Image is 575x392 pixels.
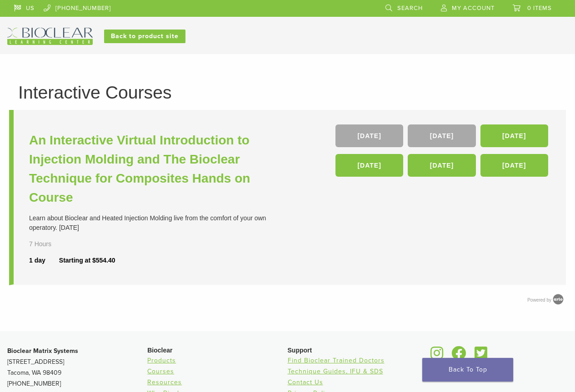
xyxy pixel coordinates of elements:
[452,5,495,12] span: My Account
[288,347,312,354] span: Support
[397,5,423,12] span: Search
[29,256,59,265] div: 1 day
[18,84,557,101] h1: Interactive Courses
[471,352,490,361] a: Bioclear
[288,367,383,375] a: Technique Guides, IFU & SDS
[335,154,403,177] a: [DATE]
[29,131,290,207] a: An Interactive Virtual Introduction to Injection Molding and The Bioclear Technique for Composite...
[527,5,552,12] span: 0 items
[147,357,176,364] a: Products
[59,256,115,265] div: Starting at $554.40
[480,124,548,147] a: [DATE]
[422,358,513,382] a: Back To Top
[147,378,182,386] a: Resources
[29,213,290,233] div: Learn about Bioclear and Heated Injection Molding live from the comfort of your own operatory. [D...
[527,298,566,303] a: Powered by
[7,347,78,355] strong: Bioclear Matrix Systems
[147,347,172,354] span: Bioclear
[428,352,447,361] a: Bioclear
[480,154,548,177] a: [DATE]
[288,357,385,364] a: Find Bioclear Trained Doctors
[288,378,323,386] a: Contact Us
[408,124,475,147] a: [DATE]
[7,346,147,389] p: [STREET_ADDRESS] Tacoma, WA 98409 [PHONE_NUMBER]
[449,352,470,361] a: Bioclear
[551,293,565,306] img: Arlo training & Event Software
[104,30,185,43] a: Back to product site
[7,28,93,45] img: Bioclear
[335,124,550,181] div: , , , , ,
[408,154,475,177] a: [DATE]
[147,367,174,375] a: Courses
[29,239,68,249] div: 7 Hours
[335,124,403,147] a: [DATE]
